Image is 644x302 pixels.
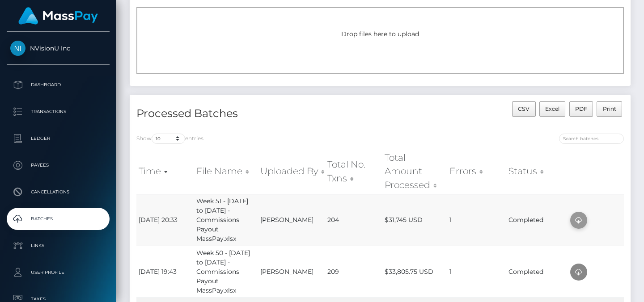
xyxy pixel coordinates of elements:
[136,106,373,122] h4: Processed Batches
[545,105,559,112] span: Excel
[447,246,506,298] td: 1
[194,149,258,194] th: File Name: activate to sort column ascending
[341,30,419,38] span: Drop files here to upload
[559,134,624,144] input: Search batches
[258,194,325,246] td: [PERSON_NAME]
[7,74,110,96] a: Dashboard
[10,78,106,92] p: Dashboard
[7,208,110,230] a: Batches
[136,149,194,194] th: Time: activate to sort column ascending
[7,261,110,284] a: User Profile
[506,149,568,194] th: Status: activate to sort column ascending
[10,159,106,172] p: Payees
[18,7,98,25] img: MassPay Logo
[325,194,382,246] td: 204
[10,41,25,56] img: NVisionU Inc
[382,246,447,298] td: $33,805.75 USD
[7,181,110,203] a: Cancellations
[325,246,382,298] td: 209
[7,235,110,257] a: Links
[7,101,110,123] a: Transactions
[10,105,106,118] p: Transactions
[7,127,110,150] a: Ledger
[603,105,616,112] span: Print
[258,149,325,194] th: Uploaded By: activate to sort column ascending
[575,105,587,112] span: PDF
[597,101,622,117] button: Print
[10,212,106,226] p: Batches
[539,101,566,117] button: Excel
[518,105,530,112] span: CSV
[136,134,203,144] label: Show entries
[136,194,194,246] td: [DATE] 20:33
[506,194,568,246] td: Completed
[447,194,506,246] td: 1
[194,194,258,246] td: Week 51 - [DATE] to [DATE] - Commissions Payout MassPay.xlsx
[10,132,106,145] p: Ledger
[258,246,325,298] td: [PERSON_NAME]
[447,149,506,194] th: Errors: activate to sort column ascending
[10,185,106,199] p: Cancellations
[7,154,110,176] a: Payees
[382,194,447,246] td: $31,745 USD
[10,266,106,279] p: User Profile
[382,149,447,194] th: Total Amount Processed: activate to sort column ascending
[7,44,110,52] span: NVisionU Inc
[152,134,185,144] select: Showentries
[325,149,382,194] th: Total No. Txns: activate to sort column ascending
[10,239,106,252] p: Links
[512,101,536,117] button: CSV
[136,246,194,298] td: [DATE] 19:43
[506,246,568,298] td: Completed
[194,246,258,298] td: Week 50 - [DATE] to [DATE] - Commissions Payout MassPay.xlsx
[569,101,593,117] button: PDF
